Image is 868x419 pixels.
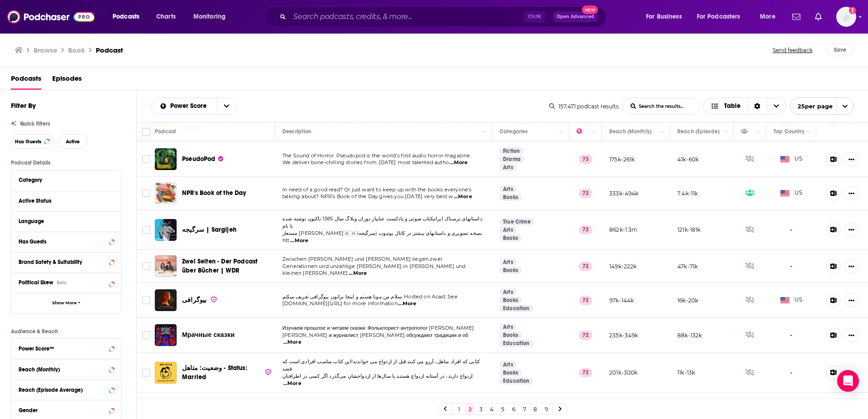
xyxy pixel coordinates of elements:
span: Toggle select row [142,369,150,377]
p: 121k-181k [677,226,701,234]
p: 72 [579,189,592,198]
a: 8 [531,404,540,414]
button: Send feedback [770,44,815,56]
span: For Podcasters [697,10,740,23]
span: - [790,330,793,341]
img: سرگیجه | Sargijeh [155,219,177,241]
a: Zwei Seiten - Der Podcast über Bücher | WDR [182,257,272,275]
button: open menu [640,10,693,24]
a: Show notifications dropdown [789,9,804,24]
p: Podcast Details [11,160,122,166]
a: NPR's Book of the Day [155,182,177,204]
span: We deliver bone-chilling stories from [DATE] most talented autho [282,159,449,166]
div: Power Score [577,126,589,137]
a: Arts [499,288,517,296]
span: Generationen und unzählige [PERSON_NAME] in [PERSON_NAME] und kleinen [PERSON_NAME] [282,263,465,277]
p: 175k-261k [609,156,635,163]
p: 149k-222k [609,263,637,270]
a: Charts [150,10,181,24]
button: Show profile menu [836,7,856,27]
span: Ctrl K [524,11,545,23]
span: New [582,5,598,14]
span: سرگیجه | Sargijeh [182,226,237,234]
img: PseudoPod [155,148,177,170]
span: Episodes [52,71,82,90]
span: Charts [156,10,176,23]
button: Has Guests [19,236,114,247]
p: 73 [579,155,592,164]
p: 88k-132k [677,331,702,339]
button: Active Status [19,195,114,206]
a: سرگیجه | Sargijeh [182,225,237,234]
span: NPR's Book of the Day [182,189,247,197]
button: Show More Button [844,152,858,166]
span: بیوگرافی [182,296,207,304]
div: Brand Safety & Suitability [19,259,106,265]
div: Search podcasts, credits, & more... [273,6,615,27]
span: Show More [52,301,77,306]
div: Power Score™ [19,346,106,352]
a: Arts [499,361,517,368]
span: Toggle select row [142,262,150,270]
button: Column Actions [589,127,600,137]
span: سلام من مونا هستم و اینجا براتون بیوگرافی تعریف میکنم. Hosted on Acast. See [282,293,458,300]
a: Books [499,267,522,274]
button: Political SkewBeta [19,277,114,288]
a: Drama [499,156,524,163]
button: Language [19,215,114,227]
span: داستانهای ترسناک ایرانیکتاب صوتی و پادکست جناییاز دوران وبلاگ سال 1385 تاکنون نوشته شده با نام [282,215,482,229]
span: Toggle select row [142,331,150,339]
a: Arts [499,164,517,171]
div: Reach (Episode Average) [19,387,106,393]
button: Save [826,44,854,56]
span: Toggle select row [142,155,150,163]
p: 47k-71k [677,263,698,270]
span: Political Skew [19,279,53,286]
a: Мрачные сказки [182,331,235,340]
img: verified Badge [210,296,217,303]
h3: Podcast [96,46,123,54]
a: وضعیت: متاهل - Status: Married [182,364,272,382]
button: Reach (Monthly) [19,363,114,375]
button: Column Actions [657,127,668,137]
span: US [780,296,803,305]
img: وضعیت: متاهل - Status: Married [155,362,177,384]
p: 201k-300k [609,369,638,376]
button: Category [19,174,114,185]
span: Zwei Seiten - Der Podcast über Bücher | WDR [182,258,257,274]
span: US [780,155,803,164]
span: Open Advanced [557,15,594,19]
a: 9 [542,404,551,414]
a: 2 [465,404,474,414]
input: Search podcasts, credits, & more... [290,10,524,24]
h3: Browse [34,46,57,54]
button: Column Actions [720,127,731,137]
a: PseudoPod [182,155,223,164]
a: True Crime [499,218,534,225]
span: Power Score [170,103,210,109]
span: Logged in as LBPublicity2 [836,7,856,27]
span: For Business [646,10,682,23]
h2: Choose List sort [151,97,237,115]
img: بیوگرافی [155,289,177,311]
button: Show More Button [844,328,858,342]
img: User Profile [836,7,856,27]
p: 7.4k-11k [677,190,698,197]
span: Zwischen [PERSON_NAME] und [PERSON_NAME] liegen zwei [282,256,442,262]
button: Show More Button [844,223,858,237]
a: Education [499,305,533,312]
a: 3 [476,404,485,414]
div: Beta [57,280,67,286]
img: Мрачные сказки [155,324,177,346]
a: 5 [498,404,507,414]
h1: Book [68,46,85,54]
a: Fiction [499,147,523,155]
div: Sort Direction [748,98,767,114]
span: وضعیت: متاهل - Status: Married [182,364,247,381]
span: کتایی که افراد متاهل، آرزو می کنند قبل از ازدواج می خواندند!این کتاب مناسب افرادی است که قصد [282,358,480,372]
button: open menu [754,10,787,24]
span: Toggle select row [142,296,150,304]
button: Choose View [703,97,786,115]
